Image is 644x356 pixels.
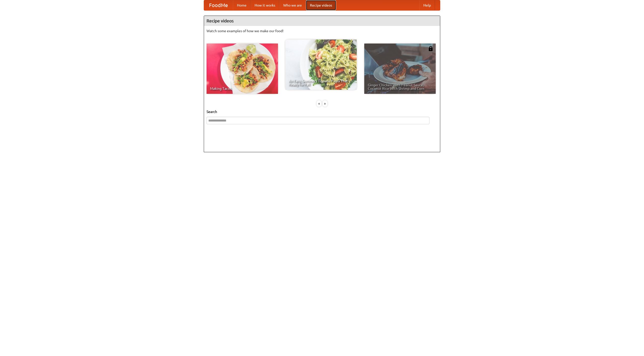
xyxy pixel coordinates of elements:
a: Help [419,0,435,10]
a: FoodMe [204,0,233,10]
a: An Easy, Summery Tomato Pasta That's Ready for Fall [285,39,357,90]
a: How it works [251,0,279,10]
p: Watch some examples of how we make our food! [207,28,437,33]
div: » [323,100,327,107]
a: Who we are [279,0,306,10]
h5: Search [207,109,437,114]
div: « [317,100,321,107]
span: An Easy, Summery Tomato Pasta That's Ready for Fall [289,79,353,86]
h4: Recipe videos [204,16,440,26]
img: 483408.png [428,46,433,51]
a: Home [233,0,251,10]
span: Making Tacos [210,87,274,90]
a: Recipe videos [306,0,336,10]
a: Making Tacos [207,44,278,94]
